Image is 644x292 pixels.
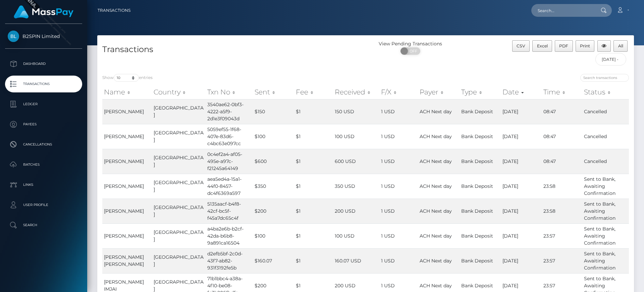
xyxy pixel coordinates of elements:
td: [DATE] [501,99,541,124]
th: Txn No: activate to sort column ascending [206,85,253,99]
p: Search [8,220,79,230]
td: 08:47 [542,99,583,124]
td: Cancelled [582,124,629,149]
span: [PERSON_NAME] [104,158,144,164]
td: Sent to Bank, Awaiting Confirmation [582,248,629,273]
td: 3540ae62-0bf3-4222-a5f9-2d1e3f09043d [206,99,253,124]
p: User Profile [8,200,79,210]
p: Dashboard [8,59,79,69]
td: Bank Deposit [460,99,501,124]
td: [DATE] [501,199,541,223]
td: $350 [253,174,294,199]
button: PDF [555,40,573,52]
button: Excel [532,40,552,52]
td: Bank Deposit [460,248,501,273]
td: $100 [253,223,294,248]
td: [DATE] [501,248,541,273]
td: $1 [294,124,333,149]
div: View Pending Transactions [366,40,455,47]
span: ACH Next day [420,158,452,164]
span: ACH Next day [420,208,452,214]
td: Cancelled [582,99,629,124]
td: $160.07 [253,248,294,273]
td: [GEOGRAPHIC_DATA] [152,199,206,223]
span: [PERSON_NAME] [104,233,144,239]
span: ACH Next day [420,233,452,239]
span: CSV [517,43,525,48]
img: MassPay Logo [14,5,73,18]
td: 200 USD [333,199,379,223]
th: Received: activate to sort column ascending [333,85,379,99]
label: Show entries [102,74,153,82]
td: 160.07 USD [333,248,379,273]
td: Sent to Bank, Awaiting Confirmation [582,174,629,199]
p: Ledger [8,99,79,109]
span: [PERSON_NAME] [104,183,144,189]
a: Links [5,176,82,193]
span: B2SPIN Limited [5,33,82,39]
button: Column visibility [597,40,611,52]
td: [DATE] [501,223,541,248]
td: $1 [294,223,333,248]
td: [GEOGRAPHIC_DATA] [152,223,206,248]
select: Showentries [114,74,139,82]
td: 5059ef55-1f68-407e-83d6-c4bc63e097cc [206,124,253,149]
td: Bank Deposit [460,124,501,149]
td: [GEOGRAPHIC_DATA] [152,174,206,199]
button: All [613,40,628,52]
td: 5135aacf-b4f8-42cf-bc5f-f45a7dc65c4f [206,199,253,223]
td: 1 USD [379,223,418,248]
input: Search transactions [580,74,629,82]
td: Cancelled [582,149,629,174]
span: [PERSON_NAME] IMJAI [104,279,144,292]
span: All [618,43,623,48]
td: 08:47 [542,124,583,149]
td: Bank Deposit [460,199,501,223]
p: Transactions [8,79,79,89]
span: [PERSON_NAME] [104,109,144,115]
td: [GEOGRAPHIC_DATA] [152,149,206,174]
th: Fee: activate to sort column ascending [294,85,333,99]
a: Search [5,217,82,234]
td: $150 [253,99,294,124]
td: a4ba2e6b-b2cf-42da-b6b8-9a891ca16504 [206,223,253,248]
td: [DATE] [501,124,541,149]
td: 0c4ef2a4-af05-495e-a97c-f21245a64149 [206,149,253,174]
th: Date: activate to sort column ascending [501,85,541,99]
td: $100 [253,124,294,149]
td: Sent to Bank, Awaiting Confirmation [582,199,629,223]
td: $1 [294,174,333,199]
td: 1 USD [379,124,418,149]
a: Payees [5,116,82,133]
td: 23:58 [542,199,583,223]
th: F/X: activate to sort column ascending [379,85,418,99]
span: PDF [559,43,568,48]
button: CSV [512,40,530,52]
td: 23:57 [542,248,583,273]
td: $1 [294,149,333,174]
th: Type: activate to sort column ascending [460,85,501,99]
span: ACH Next day [420,283,452,289]
td: Bank Deposit [460,149,501,174]
td: 08:47 [542,149,583,174]
td: Bank Deposit [460,223,501,248]
a: Batches [5,156,82,173]
th: Time: activate to sort column ascending [542,85,583,99]
span: [PERSON_NAME] [PERSON_NAME] [104,254,144,267]
td: [GEOGRAPHIC_DATA] [152,99,206,124]
img: B2SPIN Limited [8,31,19,42]
a: Transactions [5,76,82,92]
a: User Profile [5,197,82,213]
a: Ledger [5,96,82,113]
p: Cancellations [8,139,79,150]
td: 1 USD [379,149,418,174]
td: 100 USD [333,223,379,248]
td: $1 [294,99,333,124]
td: 23:58 [542,174,583,199]
td: [GEOGRAPHIC_DATA] [152,124,206,149]
th: Country: activate to sort column ascending [152,85,206,99]
td: $200 [253,199,294,223]
span: OFF [404,47,421,55]
button: Print [576,40,595,52]
span: Print [580,43,590,48]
